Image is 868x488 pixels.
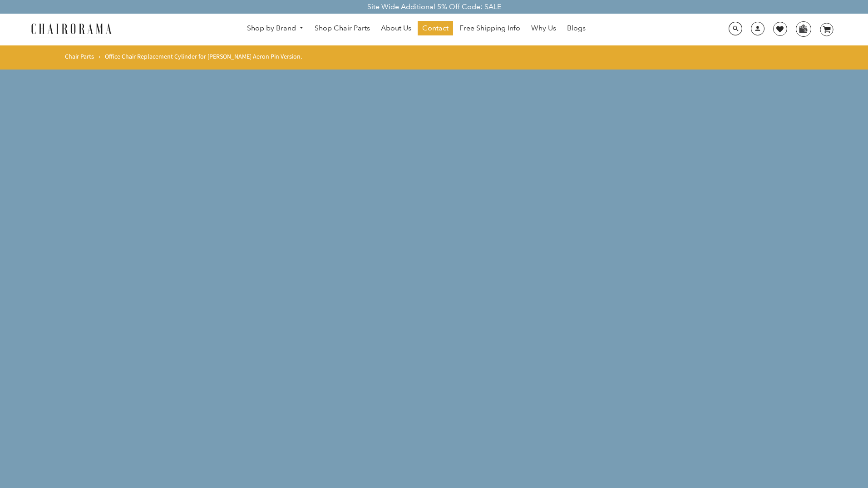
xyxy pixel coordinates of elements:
[105,52,302,60] span: Office Chair Replacement Cylinder for [PERSON_NAME] Aeron Pin Version.
[26,22,117,38] img: chairorama
[422,24,449,33] span: Contact
[381,24,411,33] span: About Us
[562,21,590,35] a: Blogs
[65,52,306,65] nav: breadcrumbs
[531,24,556,33] span: Why Us
[418,21,453,35] a: Contact
[310,21,375,35] a: Shop Chair Parts
[455,21,525,35] a: Free Shipping Info
[155,21,677,38] nav: DesktopNavigation
[376,21,416,35] a: About Us
[567,24,586,33] span: Blogs
[527,21,561,35] a: Why Us
[242,21,309,35] a: Shop by Brand
[315,24,370,33] span: Shop Chair Parts
[99,52,100,60] span: ›
[65,52,94,60] a: Chair Parts
[459,24,520,33] span: Free Shipping Info
[796,22,810,35] img: WhatsApp_Image_2024-07-12_at_16.23.01.webp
